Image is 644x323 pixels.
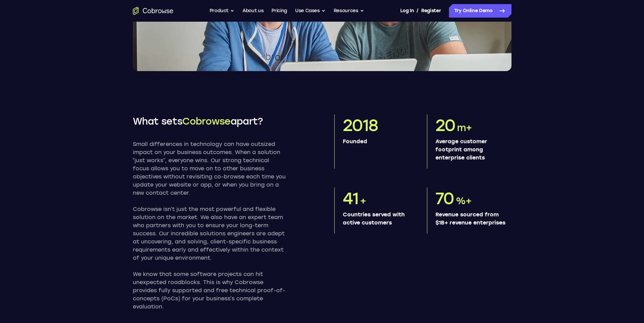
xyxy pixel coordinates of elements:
p: Founded [343,137,413,146]
a: Log In [400,4,414,18]
a: Pricing [271,4,287,18]
span: %+ [456,195,472,207]
span: 2018 [343,115,378,135]
a: Go to the home page [133,7,173,15]
h2: What sets apart? [133,114,286,128]
span: 70 [435,189,454,208]
p: Small differences in technology can have outsized impact on your business outcomes. When a soluti... [133,140,286,197]
p: Average customer footprint among enterprise clients [435,137,506,162]
a: Try Online Demo [449,4,511,18]
span: 41 [343,189,359,208]
span: / [416,7,419,15]
p: Revenue sourced from $1B+ revenue enterprises [435,211,506,227]
p: We know that some software projects can hit unexpected roadblocks. This is why Cobrowse provides ... [133,270,286,311]
span: + [360,195,366,207]
p: Cobrowse isn’t just the most powerful and flexible solution on the market. We also have an expert... [133,205,286,262]
button: Use Cases [295,4,326,18]
span: m+ [457,122,472,133]
a: Register [421,4,441,18]
button: Product [210,4,235,18]
span: Cobrowse [182,115,230,127]
button: Resources [334,4,364,18]
a: About us [242,4,263,18]
p: Countries served with active customers [343,211,413,227]
span: 20 [435,115,456,135]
